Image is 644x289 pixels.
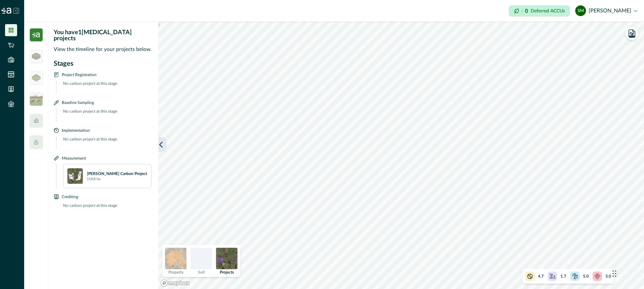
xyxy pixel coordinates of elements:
p: No carbon project at this stage [59,136,152,150]
p: No carbon project at this stage [59,108,152,122]
iframe: Chat Widget [610,257,644,289]
p: Soil [198,270,205,274]
div: Drag [612,264,616,284]
p: 1.7 [560,273,566,279]
p: [PERSON_NAME] Carbon Project [87,171,147,177]
p: Measurement [62,155,86,161]
img: greenham_never_ever-a684a177.png [32,74,41,81]
p: 0 [525,8,528,14]
p: Property [168,270,183,274]
p: Baseline Sampling [62,99,94,106]
button: steve le moenic[PERSON_NAME] [575,3,637,19]
p: Stages [54,59,152,69]
p: Deferred ACCUs [531,8,565,13]
p: 5.0 [583,273,589,279]
img: greenham_logo-5a2340bd.png [32,53,41,60]
p: 4.7 [538,273,544,279]
p: Implementation [62,127,90,133]
p: You have 1 [MEDICAL_DATA] projects [54,30,154,42]
p: No carbon project at this stage [59,80,152,94]
a: Mapbox logo [160,279,190,287]
p: 110.8 ha [87,177,100,182]
p: No carbon project at this stage [59,203,152,216]
p: View the timeline for your projects below. [54,46,154,53]
img: insight_readygraze-175b0a17.jpg [30,93,43,106]
img: +esgA1AAAABklEQVQDAGH9Po+0Jp5HAAAAAElFTkSuQmCC [67,168,83,184]
img: insight_carbon-39e2b7a3.png [30,28,43,42]
p: Crediting [62,193,78,200]
img: projects preview [216,248,237,269]
p: Projects [220,270,234,274]
p: 5.0 [605,273,611,279]
img: Logo [1,8,11,14]
img: property preview [165,248,186,269]
p: Project Registration [62,71,97,78]
canvas: Map [158,21,644,289]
